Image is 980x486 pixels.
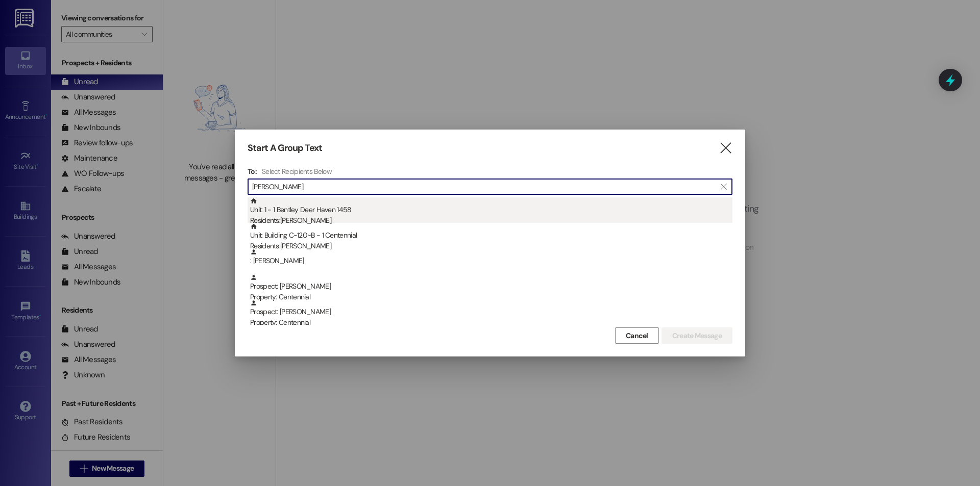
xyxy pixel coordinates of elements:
button: Clear text [716,179,732,194]
div: Residents: [PERSON_NAME] [250,241,732,251]
div: Property: Centennial [250,292,732,302]
div: : [PERSON_NAME] [250,248,732,266]
div: Property: Centennial [250,317,732,328]
div: : [PERSON_NAME] [248,248,732,274]
button: Cancel [615,327,659,344]
h3: Start A Group Text [248,142,322,154]
h3: To: [248,167,257,176]
div: Residents: [PERSON_NAME] [250,215,732,226]
div: Unit: 1 - 1 Bentley Deer Haven 1458Residents:[PERSON_NAME] [248,197,732,223]
i:  [721,183,726,191]
div: Unit: 1 - 1 Bentley Deer Haven 1458 [250,197,732,226]
div: Prospect: [PERSON_NAME]Property: Centennial [248,274,732,299]
span: Cancel [626,330,648,341]
i:  [719,143,732,154]
div: Prospect: [PERSON_NAME] [250,274,732,303]
input: Search for any contact or apartment [252,180,716,194]
button: Create Message [661,327,732,344]
div: Unit: Building C~120~B - 1 Centennial [250,223,732,252]
div: Prospect: [PERSON_NAME] [250,299,732,328]
div: Prospect: [PERSON_NAME]Property: Centennial [248,299,732,325]
h4: Select Recipients Below [262,167,332,176]
span: Create Message [672,330,722,341]
div: Unit: Building C~120~B - 1 CentennialResidents:[PERSON_NAME] [248,223,732,248]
